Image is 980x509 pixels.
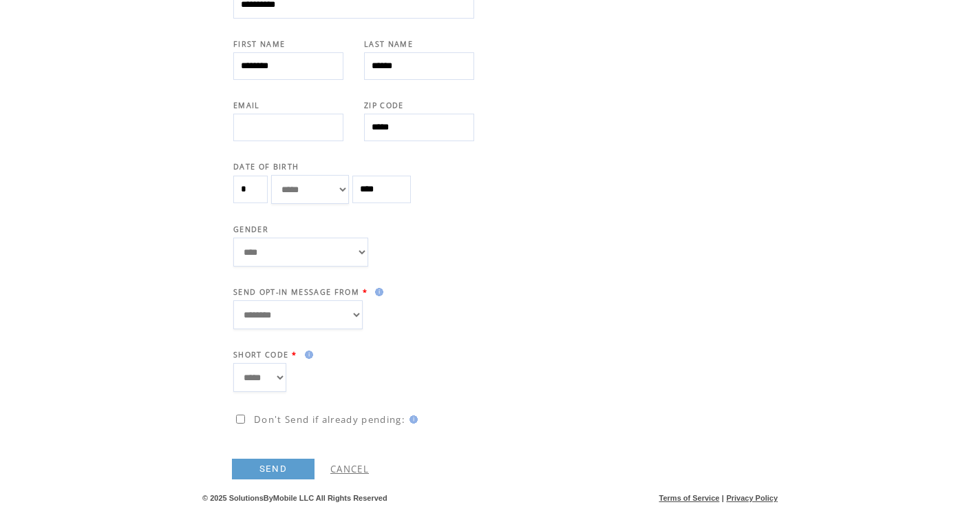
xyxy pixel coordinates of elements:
span: SHORT CODE [233,350,288,360]
a: SEND [232,459,315,479]
span: LAST NAME [364,39,413,49]
a: Privacy Policy [726,494,778,502]
span: © 2025 SolutionsByMobile LLC All Rights Reserved [202,494,387,502]
a: Terms of Service [659,494,720,502]
span: GENDER [233,225,268,234]
span: DATE OF BIRTH [233,162,299,172]
span: SEND OPT-IN MESSAGE FROM [233,287,359,297]
span: EMAIL [233,101,260,110]
span: | [722,494,724,502]
span: Don't Send if already pending: [254,413,405,426]
img: help.gif [371,288,383,296]
img: help.gif [301,351,313,359]
span: ZIP CODE [364,101,404,110]
span: FIRST NAME [233,39,285,49]
img: help.gif [405,415,418,424]
a: CANCEL [330,463,369,475]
